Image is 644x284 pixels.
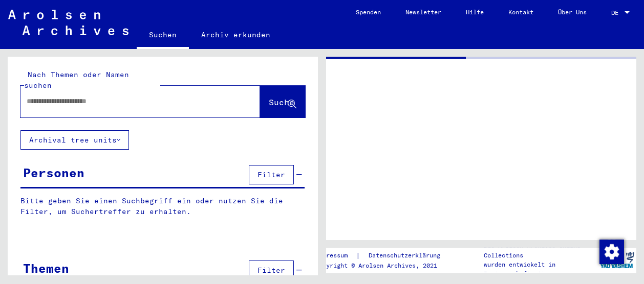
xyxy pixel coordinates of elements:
p: Bitte geben Sie einen Suchbegriff ein oder nutzen Sie die Filter, um Suchertreffer zu erhalten. [20,196,305,217]
img: Arolsen_neg.svg [8,10,128,35]
div: Personen [23,163,84,182]
a: Archiv erkunden [189,22,283,47]
p: Die Arolsen Archives Online-Collections [484,242,598,260]
button: Archival tree units [20,130,129,150]
div: Themen [23,259,69,277]
img: Zustimmung ändern [599,240,624,264]
span: DE [611,9,622,16]
span: Suche [269,97,294,107]
button: Suche [260,86,305,117]
span: Filter [257,266,285,275]
span: Filter [257,170,285,179]
a: Impressum [315,250,356,261]
button: Filter [249,261,294,280]
mat-label: Nach Themen oder Namen suchen [24,70,129,90]
div: | [315,250,453,261]
a: Datenschutzerklärung [360,250,453,261]
button: Filter [249,165,294,184]
p: wurden entwickelt in Partnerschaft mit [484,260,598,278]
p: Copyright © Arolsen Archives, 2021 [315,261,453,270]
a: Suchen [137,22,189,49]
img: yv_logo.png [598,247,636,273]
